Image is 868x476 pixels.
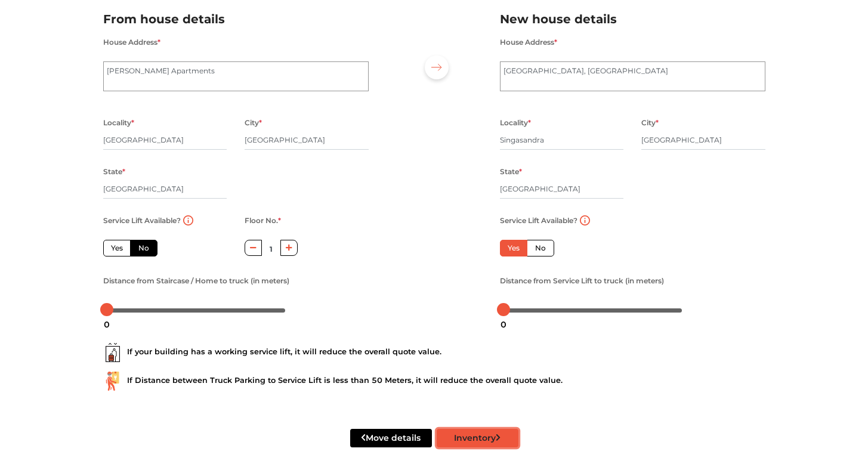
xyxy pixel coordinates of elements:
[500,213,577,228] label: Service Lift Available?
[103,343,122,362] img: ...
[500,115,531,131] label: Locality
[103,372,765,391] div: If Distance between Truck Parking to Service Lift is less than 50 Meters, it will reduce the over...
[103,213,181,228] label: Service Lift Available?
[500,164,522,180] label: State
[527,240,554,256] label: No
[103,164,125,180] label: State
[500,273,664,289] label: Distance from Service Lift to truck (in meters)
[99,314,115,335] div: 0
[103,10,369,29] h2: From house details
[103,343,765,362] div: If your building has a working service lift, it will reduce the overall quote value.
[103,35,160,50] label: House Address
[103,61,369,91] textarea: [PERSON_NAME] Apartments
[641,115,659,131] label: City
[103,372,122,391] img: ...
[103,240,131,256] label: Yes
[496,314,511,335] div: 0
[130,240,157,256] label: No
[103,273,289,289] label: Distance from Staircase / Home to truck (in meters)
[245,213,281,228] label: Floor No.
[500,10,765,29] h2: New house details
[103,115,134,131] label: Locality
[437,429,518,447] button: Inventory
[500,35,557,50] label: House Address
[500,240,527,256] label: Yes
[245,115,262,131] label: City
[500,61,765,91] textarea: [GEOGRAPHIC_DATA], [GEOGRAPHIC_DATA]
[350,429,432,447] button: Move details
